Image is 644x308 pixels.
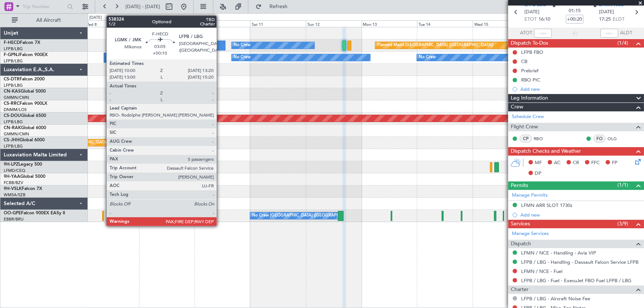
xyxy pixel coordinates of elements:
[139,20,195,27] div: Thu 9
[83,20,139,27] div: Wed 8
[511,39,548,48] span: Dispatch To-Dos
[613,16,624,23] span: ELDT
[573,159,579,167] span: CR
[263,4,294,9] span: Refresh
[4,119,23,125] a: LFPB/LBG
[520,86,640,92] div: Add new
[4,89,21,94] span: CN-KAS
[4,211,65,215] a: OO-GPEFalcon 900EX EASy II
[4,162,18,167] span: 9H-LPZ
[617,181,628,189] span: (1/1)
[520,212,640,218] div: Add new
[4,53,48,57] a: F-GPNJFalcon 900EX
[521,202,572,208] div: LFMN ARR SLOT 1730z
[612,159,617,167] span: FP
[599,8,614,16] span: [DATE]
[4,126,21,130] span: CN-RAK
[194,20,250,27] div: Fri 10
[512,230,549,238] a: Manage Services
[607,135,624,142] a: OLG
[512,113,544,121] a: Schedule Crew
[89,15,102,21] div: [DATE]
[4,211,21,215] span: OO-GPE
[4,217,24,222] a: EBBR/BRU
[19,18,78,23] span: All Aircraft
[521,58,527,65] div: CB
[4,89,46,94] a: CN-KASGlobal 5000
[511,220,530,228] span: Services
[125,3,160,10] span: [DATE] - [DATE]
[4,138,45,142] a: CS-JHHGlobal 6000
[511,147,581,156] span: Dispatch Checks and Weather
[473,20,528,27] div: Wed 15
[511,103,523,111] span: Crew
[234,40,251,51] div: No Crew
[554,159,561,167] span: AC
[512,192,548,199] a: Manage Permits
[306,20,362,27] div: Sun 12
[511,123,538,131] span: Flight Crew
[419,52,436,63] div: No Crew
[593,135,606,143] div: FO
[4,101,47,106] a: CS-RRCFalcon 900LX
[234,52,251,63] div: No Crew
[4,41,20,45] span: F-HECD
[511,181,528,190] span: Permits
[4,138,20,142] span: CS-JHH
[4,53,20,57] span: F-GPNJ
[4,174,20,179] span: 9H-YAA
[511,285,528,294] span: Charter
[4,187,22,191] span: 9H-VSLK
[377,40,493,51] div: Planned Maint [GEOGRAPHIC_DATA] ([GEOGRAPHIC_DATA])
[520,135,532,143] div: CP
[362,20,417,27] div: Mon 13
[4,107,27,113] a: DNMM/LOS
[535,159,542,167] span: MF
[4,77,20,82] span: CS-DTR
[4,114,46,118] a: CS-DOUGlobal 6500
[535,170,541,177] span: DP
[521,295,590,302] a: LFPB / LBG - Aircraft Noise Fee
[4,114,21,118] span: CS-DOU
[4,192,25,198] a: WMSA/SZB
[4,77,45,82] a: CS-DTRFalcon 2000
[524,8,540,16] span: [DATE]
[534,29,552,38] input: --:--
[4,95,29,100] a: GMMN/CMN
[534,135,550,142] a: RBO
[521,77,540,83] div: RBO PIC
[599,16,611,23] span: 17:25
[252,1,296,13] button: Refresh
[538,16,550,23] span: 16:10
[511,240,531,248] span: Dispatch
[4,162,42,167] a: 9H-LPZLegacy 500
[4,143,23,149] a: LFPB/LBG
[521,259,638,265] a: LFPB / LBG - Handling - Dassault Falcon Service LFPB
[521,250,596,256] a: LFMN / NCE - Handling - Avia VIP
[4,174,45,179] a: 9H-YAAGlobal 5000
[23,1,65,12] input: Trip Number
[4,126,46,130] a: CN-RAKGlobal 6000
[591,159,600,167] span: FFC
[250,20,306,27] div: Sat 11
[620,30,632,37] span: ALDT
[4,58,23,64] a: LFPB/LBG
[524,16,537,23] span: ETOT
[617,220,628,228] span: (3/9)
[252,210,376,221] div: No Crew [GEOGRAPHIC_DATA] ([GEOGRAPHIC_DATA] National)
[569,7,581,15] span: 01:15
[4,41,40,45] a: F-HECDFalcon 7X
[511,94,548,103] span: Leg Information
[4,101,20,106] span: CS-RRC
[520,30,532,37] span: ATOT
[4,187,42,191] a: 9H-VSLKFalcon 7X
[4,131,29,137] a: GMMN/CMN
[521,68,538,74] div: Prebrief
[4,180,23,186] a: FCBB/BZV
[417,20,473,27] div: Tue 14
[617,39,628,47] span: (1/4)
[4,46,23,52] a: LFPB/LBG
[4,168,25,173] a: LFMD/CEQ
[8,14,80,26] button: All Aircraft
[521,49,543,55] div: LFPB FBO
